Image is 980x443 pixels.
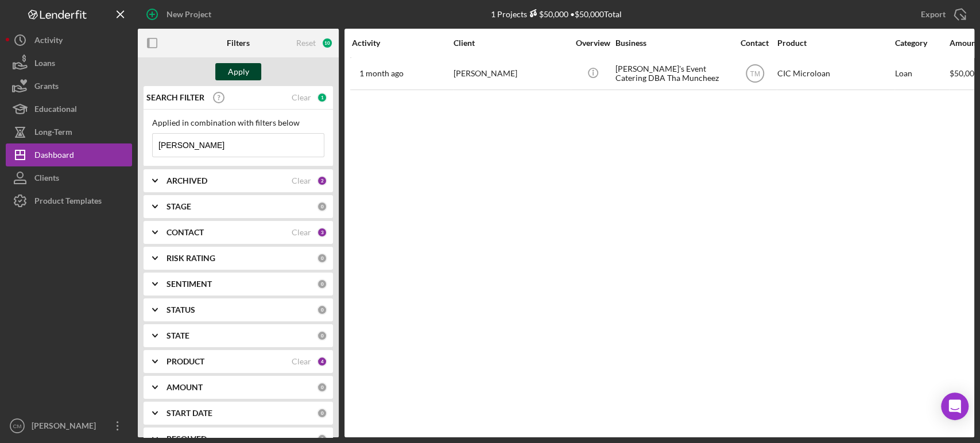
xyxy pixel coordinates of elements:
[6,166,132,189] button: Clients
[527,9,568,19] div: $50,000
[615,38,730,48] div: Business
[166,357,204,366] b: PRODUCT
[321,37,333,49] div: 10
[146,93,204,102] b: SEARCH FILTER
[6,52,132,75] button: Loans
[317,92,327,103] div: 1
[317,305,327,315] div: 0
[6,29,132,52] button: Activity
[317,408,327,418] div: 0
[359,69,404,78] time: 2025-08-01 02:51
[895,59,948,89] div: Loan
[34,75,59,100] div: Grants
[909,3,974,26] button: Export
[166,279,212,289] b: SENTIMENT
[317,356,327,367] div: 4
[921,3,946,26] div: Export
[292,228,311,237] div: Clear
[34,143,74,169] div: Dashboard
[317,279,327,289] div: 0
[292,93,311,102] div: Clear
[317,201,327,212] div: 0
[166,202,191,211] b: STAGE
[215,63,261,80] button: Apply
[6,98,132,121] button: Educational
[454,38,568,48] div: Client
[317,382,327,393] div: 0
[733,38,776,48] div: Contact
[491,9,622,19] div: 1 Projects • $50,000 Total
[166,3,211,26] div: New Project
[166,228,204,237] b: CONTACT
[941,393,969,420] div: Open Intercom Messenger
[292,176,311,185] div: Clear
[152,118,324,127] div: Applied in combination with filters below
[6,414,132,437] button: CM[PERSON_NAME]
[317,176,327,186] div: 2
[6,143,132,166] button: Dashboard
[166,409,212,418] b: START DATE
[166,305,195,314] b: STATUS
[166,254,215,263] b: RISK RATING
[34,166,59,192] div: Clients
[317,331,327,341] div: 0
[166,383,203,392] b: AMOUNT
[138,3,223,26] button: New Project
[6,189,132,212] button: Product Templates
[228,63,249,80] div: Apply
[895,38,948,48] div: Category
[34,98,77,123] div: Educational
[317,227,327,238] div: 3
[13,423,22,429] text: CM
[571,38,614,48] div: Overview
[166,331,189,340] b: STATE
[777,38,892,48] div: Product
[29,414,103,440] div: [PERSON_NAME]
[352,38,452,48] div: Activity
[34,121,72,146] div: Long-Term
[454,59,568,89] div: [PERSON_NAME]
[6,121,132,143] button: Long-Term
[34,52,55,77] div: Loans
[317,253,327,263] div: 0
[950,68,979,78] span: $50,000
[6,75,132,98] button: Grants
[750,70,760,78] text: TM
[227,38,250,48] b: Filters
[292,357,311,366] div: Clear
[34,189,102,215] div: Product Templates
[615,59,730,89] div: [PERSON_NAME]'s Event Catering DBA Tha Muncheez
[777,59,892,89] div: CIC Microloan
[296,38,316,48] div: Reset
[166,176,207,185] b: ARCHIVED
[34,29,63,55] div: Activity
